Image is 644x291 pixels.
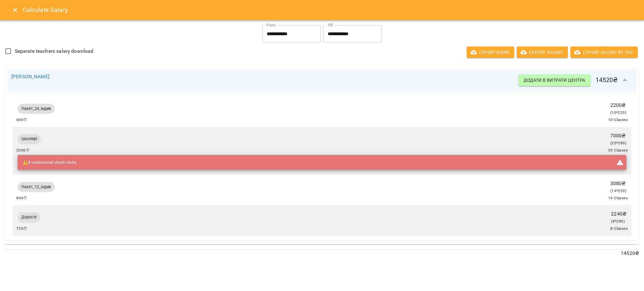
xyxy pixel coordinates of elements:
[610,102,626,109] p: 2200 ₴
[5,250,639,257] p: 14520 ₴
[611,210,626,218] p: 2240 ₴
[570,47,638,58] button: Export Salary by Tag
[610,226,628,232] span: 8 Classes
[16,147,30,154] span: 2000 ⏱
[610,189,626,193] span: ( 14 * 220 )
[16,117,27,123] span: 600 ⏱
[524,76,585,84] span: Додати в витрати центра
[16,195,27,201] span: 840 ⏱
[15,47,94,55] span: Separate teachers salary download
[610,132,626,140] p: 7000 ₴
[610,110,626,115] span: ( 10 * 220 )
[467,47,514,58] button: Export room
[608,117,628,123] span: 10 Classes
[23,157,76,168] div: ⚠️ 4 uninvoiced client-visits
[608,195,628,201] span: 14 Classes
[610,141,626,145] span: ( 25 * 280 )
[517,47,568,58] button: Export Salary
[472,48,509,56] span: Export room
[16,226,27,232] span: 720 ⏱
[23,5,636,15] h6: Calculate Salary
[18,106,55,112] span: Пакет_24_індив
[519,73,633,88] h6: 14520 ₴
[11,74,49,80] a: [PERSON_NAME]
[18,214,40,220] span: Дорослі
[8,3,23,18] button: Close
[519,74,590,86] button: Додати в витрати центра
[610,180,626,187] p: 3080 ₴
[18,184,55,190] span: Пакет_12_індив
[18,136,41,142] span: Школярі
[611,219,625,223] span: ( 8 * 280 )
[575,48,633,56] span: Export Salary by Tag
[522,48,563,56] span: Export Salary
[608,147,628,154] span: 25 Classes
